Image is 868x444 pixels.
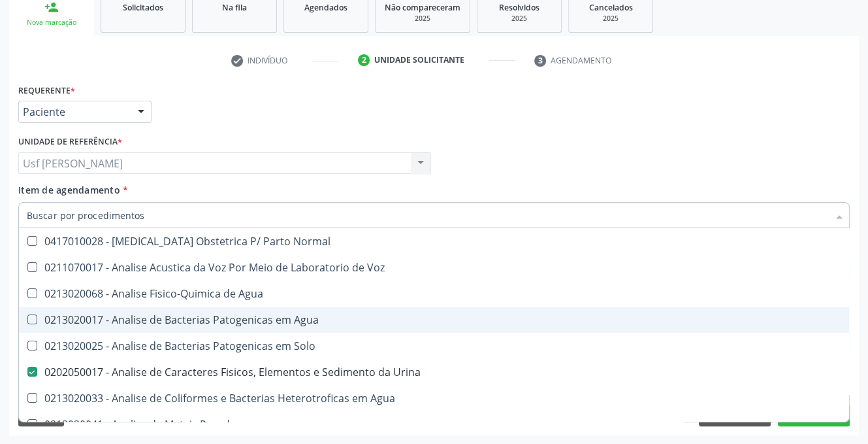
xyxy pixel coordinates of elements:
span: Agendados [304,2,347,13]
div: 0213020033 - Analise de Coliformes e Bacterias Heterotroficas em Agua [27,393,841,403]
label: Unidade de referência [18,132,122,152]
input: Buscar por procedimentos [27,202,828,228]
span: Paciente [23,105,125,118]
div: 2 [358,54,370,66]
div: Unidade solicitante [374,54,464,66]
label: Requerente [18,80,75,101]
div: Nova marcação [18,18,85,27]
div: 2025 [578,14,643,24]
div: 2025 [487,14,552,24]
span: Item de agendamento [18,184,120,196]
span: Resolvidos [499,2,539,13]
div: 0202050017 - Analise de Caracteres Fisicos, Elementos e Sedimento da Urina [27,367,841,377]
div: 0213020025 - Analise de Bacterias Patogenicas em Solo [27,341,841,351]
span: Não compareceram [385,2,460,13]
span: Cancelados [589,2,633,13]
div: 0211070017 - Analise Acustica da Voz Por Meio de Laboratorio de Voz [27,262,841,273]
div: 0213020041 - Analise de Metais Pesados [27,419,841,430]
div: 0213020068 - Analise Fisico-Quimica de Agua [27,288,841,299]
div: 0213020017 - Analise de Bacterias Patogenicas em Agua [27,315,841,325]
span: Na fila [222,2,247,13]
div: 0417010028 - [MEDICAL_DATA] Obstetrica P/ Parto Normal [27,236,841,247]
div: 2025 [385,14,460,24]
span: Solicitados [123,2,163,13]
